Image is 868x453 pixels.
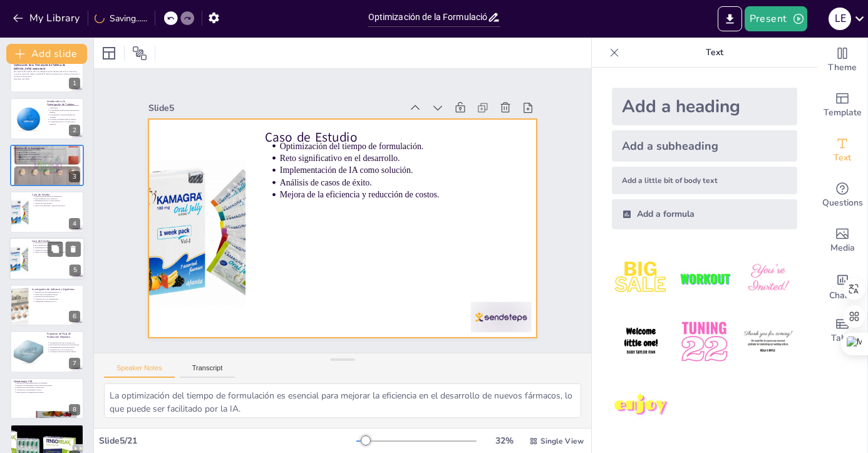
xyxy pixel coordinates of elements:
p: Enfoque en Aprendizaje Basado en Problemas. [16,382,80,384]
p: Identificar áreas clave para la [GEOGRAPHIC_DATA]. [16,155,80,158]
div: 4 [69,218,80,229]
p: Investigación sobre herramientas de IA. [35,291,80,293]
p: La inteligencia artificial puede abordar estos desafíos. [49,108,80,113]
p: Optimización del tiempo de formulación. [35,195,80,197]
p: Caso de Estudio [32,239,81,243]
img: 6.jpeg [739,313,797,371]
p: Reducir el tiempo de formulación. [16,153,80,155]
p: La investigación en IA es clave para la industria. [49,120,80,125]
div: 2 [10,98,84,139]
input: Insert title [368,8,487,26]
p: Reto significativo en el desarrollo. [35,244,81,246]
p: Fomento de la creatividad y colaboración. [16,386,80,388]
p: Text [624,38,805,68]
div: 5 [70,264,81,276]
p: Abordar el reto de optimización. [16,435,80,437]
p: Contribución de cada área al desarrollo. [16,437,80,440]
p: Integración de IA en la producción. [49,348,80,351]
button: L E [829,6,851,31]
p: Metodología: PBL [14,379,80,383]
p: Propuesta de Flujo de Producción Mejorado [47,332,80,339]
div: L E [829,8,851,30]
div: Add ready made slides [817,83,867,128]
p: Comprensión de diferentes perspectivas. [16,430,80,433]
p: Investigación de Software y Algoritmos [32,288,80,291]
button: My Library [9,8,85,28]
div: 4 [10,191,84,232]
span: Media [830,241,855,255]
div: Add charts and graphs [817,263,867,308]
p: Garantizar calidad en productos finales. [49,351,80,353]
button: Duplicate Slide [48,241,63,256]
p: Simulación de roles en equipos. [16,428,80,430]
p: La mejora de formulaciones es esencial. [49,118,80,120]
p: Aplicación de IA en formulaciones. [35,298,80,300]
p: Mejora de la eficiencia y reducción de costos. [35,204,80,207]
p: Metodología: PCL [14,426,80,430]
img: 2.jpeg [675,249,733,308]
div: Slide 5 [397,91,534,316]
img: 1.jpeg [612,249,670,308]
div: 3 [69,171,80,182]
p: Comprender el impacto de la IA. [35,300,80,303]
img: 7.jpeg [612,377,670,435]
span: Theme [828,61,857,75]
button: Speaker Notes [104,364,175,378]
p: Esta presentación explora cómo la inteligencia artificial puede optimizar el desarrollo y control... [14,71,80,78]
div: Get real-time input from your audience [817,173,867,218]
img: 3.jpeg [739,249,797,308]
div: 6 [69,311,80,322]
img: 4.jpeg [612,313,670,371]
p: Implementación de mejores prácticas. [49,346,80,349]
div: Change the overall theme [817,38,867,83]
p: Análisis de casos de éxito. [35,202,80,205]
p: Análisis de casos de éxito. [35,249,81,251]
p: Mejora de la eficiencia y reducción de costos. [35,251,81,253]
div: 6 [10,284,84,326]
p: Análisis de casos de éxito. [274,167,404,380]
div: Add images, graphics, shapes or video [817,218,867,263]
p: Reto significativo en el desarrollo. [296,180,425,392]
p: Implementación de IA como solución. [35,200,80,202]
span: Charts [829,289,855,303]
p: Innovación en la formulación de tabletas. [16,391,80,393]
span: Single View [540,436,584,446]
p: Introducción a la Optimización de Tabletas [47,99,80,106]
div: 2 [69,125,80,136]
div: 5 [9,237,85,280]
div: Add a table [817,308,867,353]
div: 32 % [489,435,519,447]
textarea: La optimización del tiempo de formulación es esencial para mejorar la eficiencia en el desarrollo... [104,383,581,418]
span: Position [132,46,147,61]
div: Slide 5 / 21 [99,435,356,447]
p: Optimización del tiempo de formulación. [35,241,81,244]
div: 1 [69,78,80,89]
div: 8 [69,404,80,415]
div: 7 [10,331,84,372]
div: Add a little bit of body text [612,167,797,194]
strong: Optimización de la Formulación de Tabletas de [MEDICAL_DATA] mediante IA [14,63,65,70]
p: Implementación de IA como solución. [285,174,415,386]
p: Objetivos de la Investigación [14,147,80,150]
button: Export to PowerPoint [718,6,742,31]
button: Delete Slide [66,241,81,256]
div: Add a subheading [612,130,797,162]
p: Mejorar el control de calidad. [16,151,80,154]
p: Incorporación de hallazgos de investigación. [49,344,80,346]
p: Exploración de metodologías. [35,296,80,298]
div: 7 [69,358,80,369]
div: Add text boxes [817,128,867,173]
p: Mejora de la eficiencia y reducción de costos. [264,161,393,373]
span: Template [824,106,862,120]
div: Layout [99,43,119,63]
p: Evaluar la optimización de procesos. [16,148,80,151]
span: Text [834,151,851,165]
p: La estabilidad y biodisponibilidad son cruciales. [49,113,80,118]
p: Promoción del aprendizaje práctico. [16,433,80,435]
p: Optimización del tiempo de formulación. [306,185,436,398]
span: Table [831,331,854,345]
p: Transformar la industria farmacéutica. [16,158,80,160]
div: 1 [10,51,84,93]
p: Desarrollo de habilidades de resolución de problemas. [16,384,80,387]
p: Aplicación de conocimientos teóricos. [16,388,80,391]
